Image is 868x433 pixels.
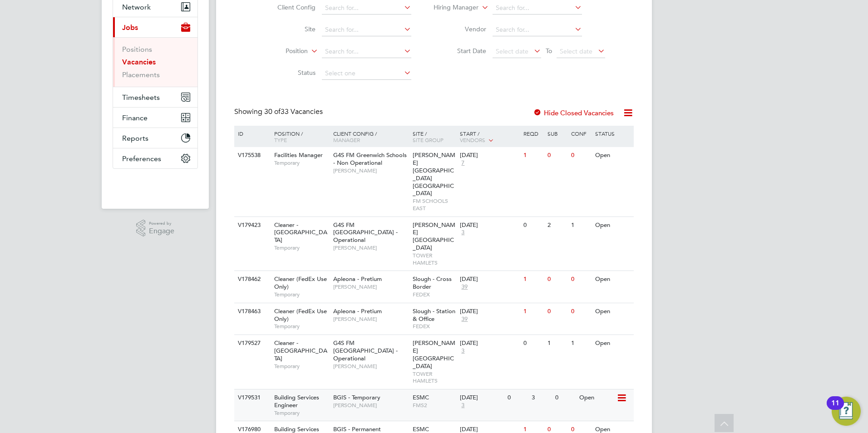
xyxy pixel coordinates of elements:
[236,147,267,164] div: V175538
[545,217,569,234] div: 2
[122,45,152,54] a: Positions
[832,397,861,426] button: Open Resource Center, 11 new notifications
[543,45,555,57] span: To
[521,271,545,288] div: 1
[236,126,267,141] div: ID
[149,227,174,235] span: Engage
[434,25,486,33] label: Vendor
[413,370,456,384] span: TOWER HAMLETS
[529,389,553,406] div: 3
[545,303,569,320] div: 0
[333,151,407,167] span: G4S FM Greenwich Schools - Non Operational
[521,335,545,352] div: 0
[263,3,316,11] label: Client Config
[113,178,198,192] img: fastbook-logo-retina.png
[122,154,161,163] span: Preferences
[521,126,545,141] div: Reqd
[569,126,592,141] div: Conf
[460,308,519,315] div: [DATE]
[333,136,360,143] span: Manager
[274,159,329,167] span: Temporary
[413,252,456,266] span: TOWER HAMLETS
[274,221,327,244] span: Cleaner - [GEOGRAPHIC_DATA]
[413,291,456,298] span: FEDEX
[460,283,469,291] span: 39
[505,389,529,406] div: 0
[236,389,267,406] div: V179531
[460,152,519,159] div: [DATE]
[274,151,323,159] span: Facilities Manager
[521,217,545,234] div: 0
[122,58,156,66] a: Vacancies
[274,244,329,251] span: Temporary
[533,108,614,117] label: Hide Closed Vacancies
[460,229,466,236] span: 3
[460,315,469,323] span: 39
[593,126,632,141] div: Status
[333,167,408,174] span: [PERSON_NAME]
[413,425,429,433] span: ESMC
[333,363,408,370] span: [PERSON_NAME]
[122,113,148,122] span: Finance
[560,47,592,55] span: Select date
[333,394,380,401] span: BGIS - Temporary
[149,220,174,227] span: Powered by
[122,93,160,102] span: Timesheets
[496,47,528,55] span: Select date
[333,339,398,362] span: G4S FM [GEOGRAPHIC_DATA] - Operational
[333,307,382,315] span: Apleona - Pretium
[236,217,267,234] div: V179423
[413,275,452,290] span: Slough - Cross Border
[569,303,592,320] div: 0
[460,159,466,167] span: 7
[322,24,411,36] input: Search for...
[410,126,458,148] div: Site /
[136,220,175,237] a: Powered byEngage
[256,47,308,56] label: Position
[493,24,582,36] input: Search for...
[113,128,197,148] button: Reports
[413,151,455,197] span: [PERSON_NAME][GEOGRAPHIC_DATA] [GEOGRAPHIC_DATA]
[577,389,616,406] div: Open
[458,126,521,148] div: Start /
[460,221,519,229] div: [DATE]
[322,45,411,58] input: Search for...
[460,340,519,347] div: [DATE]
[593,335,632,352] div: Open
[113,108,197,128] button: Finance
[122,70,160,79] a: Placements
[413,323,456,330] span: FEDEX
[413,402,456,409] span: FMS2
[460,402,466,409] span: 3
[274,363,329,370] span: Temporary
[236,335,267,352] div: V179527
[426,3,478,12] label: Hiring Manager
[264,107,281,116] span: 30 of
[333,425,381,433] span: BGIS - Permanent
[274,409,329,417] span: Temporary
[122,134,148,143] span: Reports
[333,275,382,283] span: Apleona - Pretium
[545,271,569,288] div: 0
[460,276,519,283] div: [DATE]
[236,271,267,288] div: V178462
[569,147,592,164] div: 0
[413,394,429,401] span: ESMC
[274,275,327,290] span: Cleaner (FedEx Use Only)
[263,69,316,77] label: Status
[521,303,545,320] div: 1
[331,126,410,148] div: Client Config /
[122,23,138,32] span: Jobs
[333,221,398,244] span: G4S FM [GEOGRAPHIC_DATA] - Operational
[274,339,327,362] span: Cleaner - [GEOGRAPHIC_DATA]
[333,315,408,323] span: [PERSON_NAME]
[267,126,331,148] div: Position /
[569,217,592,234] div: 1
[521,147,545,164] div: 1
[263,25,316,33] label: Site
[545,147,569,164] div: 0
[333,244,408,251] span: [PERSON_NAME]
[274,394,319,409] span: Building Services Engineer
[460,394,503,402] div: [DATE]
[236,303,267,320] div: V178463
